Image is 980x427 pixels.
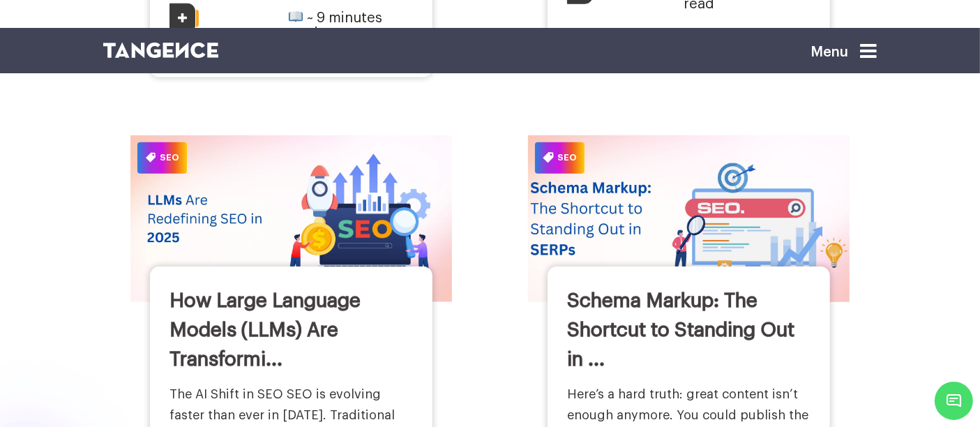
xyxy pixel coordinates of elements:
span: SEO [137,142,187,174]
a: How Large Language Models (LLMs) Are Transformi... [169,291,361,369]
span: minutes read [287,11,382,40]
span: Chat Widget [935,382,973,420]
a: Schema Markup: The Shortcut to Standing Out in ... [567,291,794,369]
span: SEO [535,142,585,174]
span: ~ [307,11,313,25]
img: How Large Language Models (LLMs) Are Transforming SEO in 2025 [130,135,452,302]
img: logo SVG [103,43,219,58]
img: Category Icon [146,153,156,163]
img: Category Icon [543,153,553,163]
img: 📖 [289,10,303,24]
img: Schema Markup: The Shortcut to Standing Out in SERPs [512,127,866,310]
span: 9 [317,11,325,25]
